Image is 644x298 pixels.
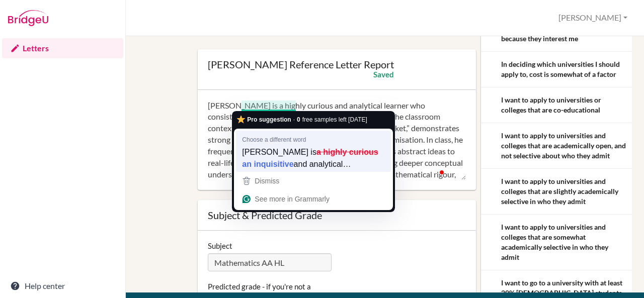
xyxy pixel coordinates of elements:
[208,210,466,220] div: Subject & Predicted Grade
[501,176,627,207] div: I want to apply to universities and colleges that are slightly academically selective in who they...
[2,276,123,296] a: Help center
[501,278,627,298] div: I want to go to a university with at least 20% [DEMOGRAPHIC_DATA] students
[501,59,627,79] div: In deciding which universities I should apply to, cost is somewhat of a factor
[501,222,627,262] div: I want to apply to universities and colleges that are somewhat academically selective in who they...
[8,10,48,26] img: Bridge-U
[501,131,627,161] div: I want to apply to universities and colleges that are academically open, and not selective about ...
[208,241,232,251] label: Subject
[373,69,394,79] div: Saved
[208,59,394,69] div: [PERSON_NAME] Reference Letter Report
[501,95,627,115] div: I want to apply to universities or colleges that are co-educational
[208,100,466,180] textarea: To enrich screen reader interactions, please activate Accessibility in Grammarly extension settings
[554,9,632,27] button: [PERSON_NAME]
[2,38,123,58] a: Letters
